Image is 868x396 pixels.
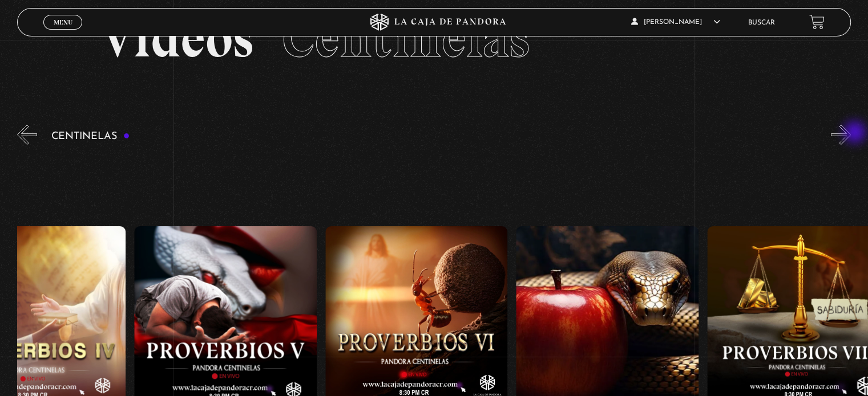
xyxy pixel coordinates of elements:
h3: Centinelas [51,131,130,142]
span: Centinelas [282,6,529,71]
button: Previous [17,125,37,145]
h2: Videos [100,11,767,66]
a: Buscar [748,19,775,26]
span: [PERSON_NAME] [631,19,720,26]
button: Next [831,125,851,145]
span: Cerrar [50,28,76,36]
a: View your shopping cart [809,14,825,30]
span: Menu [54,19,72,26]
